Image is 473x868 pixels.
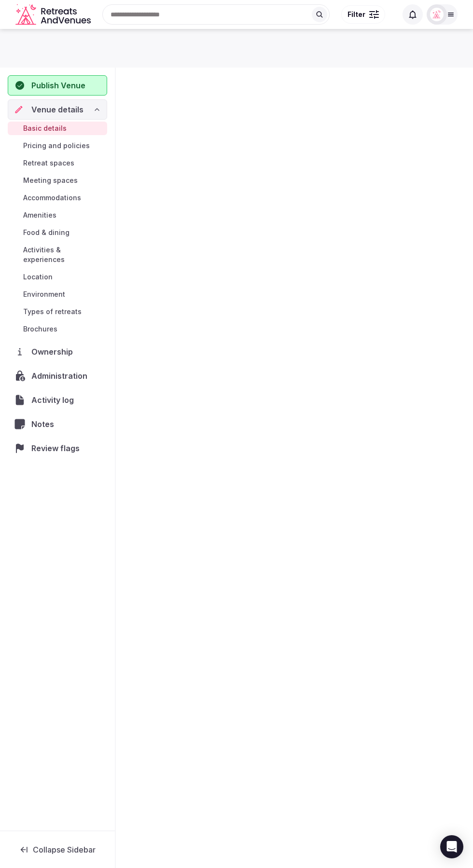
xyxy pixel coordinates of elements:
[8,122,107,135] a: Basic details
[8,839,107,860] button: Collapse Sidebar
[8,342,107,362] a: Ownership
[15,4,93,26] svg: Retreats and Venues company logo
[23,141,90,151] span: Pricing and policies
[8,139,107,152] a: Pricing and policies
[341,5,385,24] button: Filter
[31,104,83,115] span: Venue details
[23,228,70,237] span: Food & dining
[430,8,444,21] img: miaceralde
[23,289,65,299] span: Environment
[8,366,107,386] a: Administration
[8,174,107,187] a: Meeting spaces
[33,845,96,854] span: Collapse Sidebar
[23,307,82,317] span: Types of retreats
[31,394,78,406] span: Activity log
[8,322,107,336] a: Brochures
[8,270,107,284] a: Location
[31,418,58,430] span: Notes
[8,414,107,434] a: Notes
[8,243,107,266] a: Activities & experiences
[8,305,107,318] a: Types of retreats
[8,438,107,458] a: Review flags
[8,390,107,410] a: Activity log
[348,10,365,19] span: Filter
[8,208,107,222] a: Amenities
[8,156,107,170] a: Retreat spaces
[23,324,57,334] span: Brochures
[31,442,83,454] span: Review flags
[8,75,107,96] button: Publish Venue
[23,210,56,220] span: Amenities
[31,370,91,382] span: Administration
[31,346,77,358] span: Ownership
[8,226,107,239] a: Food & dining
[31,80,85,91] span: Publish Venue
[23,158,74,168] span: Retreat spaces
[15,4,93,26] a: Visit the homepage
[8,191,107,205] a: Accommodations
[23,272,53,282] span: Location
[23,245,103,264] span: Activities & experiences
[23,193,81,203] span: Accommodations
[23,124,67,133] span: Basic details
[23,176,78,185] span: Meeting spaces
[440,835,463,858] div: Open Intercom Messenger
[8,288,107,301] a: Environment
